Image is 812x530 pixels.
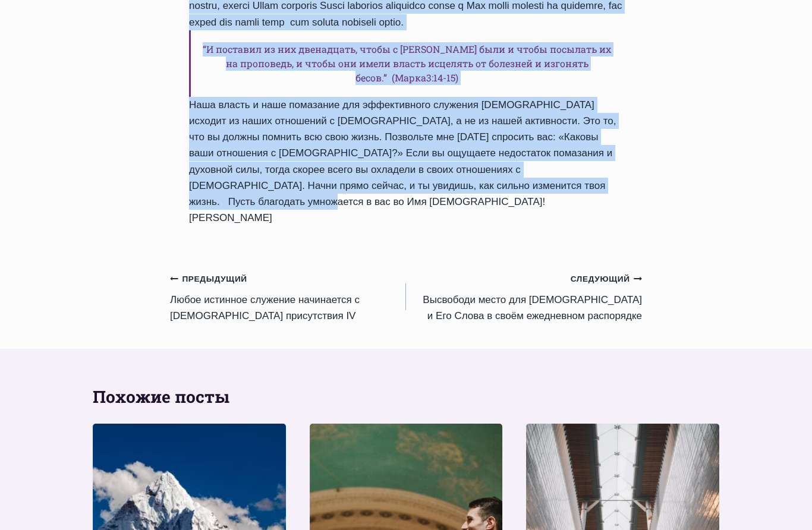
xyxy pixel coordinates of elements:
small: Следующий [571,273,642,286]
a: ПредыдущийЛюбое истинное служение начинается с [DEMOGRAPHIC_DATA] присутствия IV [170,271,406,324]
nav: Записи [170,271,642,324]
small: Предыдущий [170,273,247,286]
a: СледующийBысвободи место для [DEMOGRAPHIC_DATA] и Его Слова в своём ежедневном распорядке [406,271,642,324]
h6: “И поставил из них двенадцать, чтобы с [PERSON_NAME] были и чтобы посылать их на проповедь, и что... [189,31,623,97]
h2: Похожие посты [93,385,719,410]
